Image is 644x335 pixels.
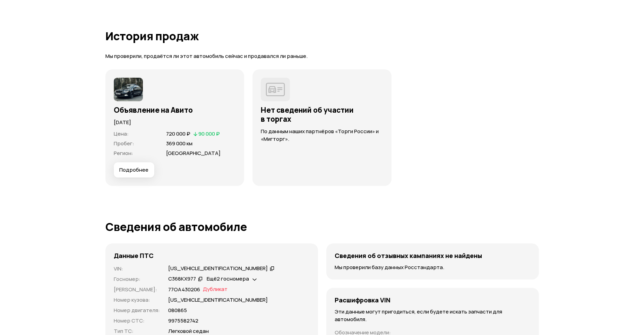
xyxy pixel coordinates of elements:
[114,317,160,325] p: Номер СТС :
[335,308,531,323] p: Эти данные могут пригодиться, если будете искать запчасти для автомобиля.
[168,286,200,293] p: 77ОА430206
[168,317,198,325] p: 9975582742
[198,130,220,137] span: 90 000 ₽
[166,130,190,137] span: 720 000 ₽
[114,149,133,157] span: Регион :
[168,307,187,314] p: 080865
[168,327,209,335] p: Легковой седан
[114,327,160,335] p: Тип ТС :
[105,30,539,42] h1: История продаж
[114,296,160,304] p: Номер кузова :
[261,105,383,123] h3: Нет сведений об участии в торгах
[335,264,531,271] p: Мы проверили базу данных Росстандарта.
[114,265,160,273] p: VIN :
[105,221,539,233] h1: Сведения об автомобиле
[261,128,383,143] p: По данным наших партнёров «Торги России» и «Мигторг».
[114,105,236,114] h3: Объявление на Авито
[335,296,390,304] h4: Расшифровка VIN
[105,53,539,60] p: Мы проверили, продаётся ли этот автомобиль сейчас и продавался ли раньше.
[114,130,129,137] span: Цена :
[114,162,154,178] button: Подробнее
[114,307,160,314] p: Номер двигателя :
[335,252,482,259] h4: Сведения об отзывных кампаниях не найдены
[114,119,236,126] p: [DATE]
[166,140,192,147] span: 369 000 км
[114,275,160,283] p: Госномер :
[203,286,227,293] span: Дубликат
[114,140,134,147] span: Пробег :
[119,166,148,173] span: Подробнее
[168,275,196,283] div: С368КХ977
[114,252,154,259] h4: Данные ПТС
[168,296,268,304] p: [US_VEHICLE_IDENTIFICATION_NUMBER]
[166,149,221,157] span: [GEOGRAPHIC_DATA]
[207,275,249,282] span: Ещё 2 госномера
[168,265,268,272] div: [US_VEHICLE_IDENTIFICATION_NUMBER]
[114,286,160,293] p: [PERSON_NAME] :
